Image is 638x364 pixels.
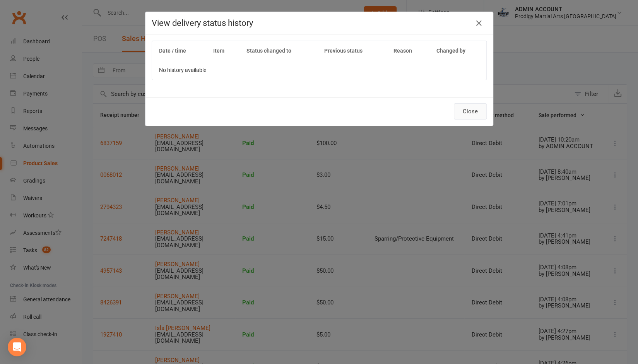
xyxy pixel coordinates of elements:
button: Close [473,17,485,29]
th: Previous status [317,41,387,61]
td: No history available [152,61,486,79]
h4: View delivery status history [152,18,487,28]
div: Open Intercom Messenger [8,338,26,356]
th: Date / time [152,41,206,61]
th: Item [206,41,239,61]
button: Close [454,103,487,120]
th: Status changed to [239,41,317,61]
th: Changed by [429,41,486,61]
th: Reason [386,41,429,61]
